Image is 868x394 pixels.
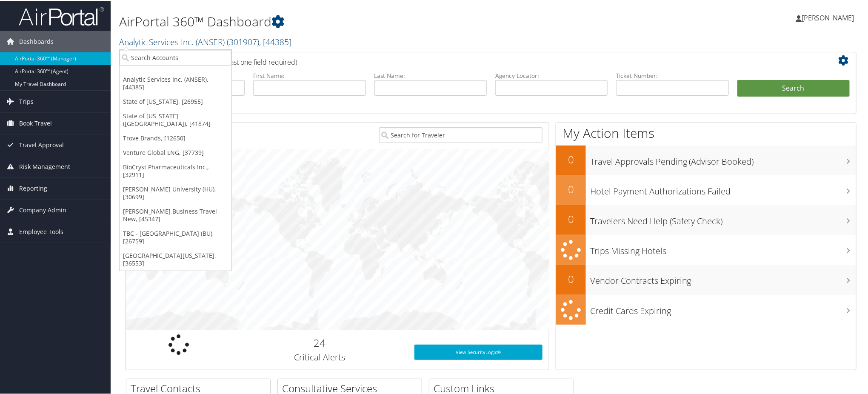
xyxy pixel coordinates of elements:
[556,151,586,166] h2: 0
[120,181,231,203] a: [PERSON_NAME] University (HU), [30699]
[379,126,542,142] input: Search for Traveler
[19,220,63,242] span: Employee Tools
[259,35,291,47] span: , [ 44385 ]
[227,35,259,47] span: ( 301907 )
[19,199,66,220] span: Company Admin
[556,211,586,226] h2: 0
[556,271,586,286] h2: 0
[556,234,856,264] a: Trips Missing Hotels
[19,112,52,133] span: Book Travel
[119,35,291,47] a: Analytic Services Inc. (ANSER)
[374,71,487,79] label: Last Name:
[19,155,70,177] span: Risk Management
[556,204,856,234] a: 0Travelers Need Help (Safety Check)
[590,300,856,316] h3: Credit Cards Expiring
[238,351,401,363] h3: Critical Alerts
[120,226,231,248] a: TBC - [GEOGRAPHIC_DATA] (BU), [26759]
[120,108,231,130] a: State of [US_STATE] ([GEOGRAPHIC_DATA]), [41874]
[616,71,728,79] label: Ticket Number:
[119,12,615,30] h1: AirPortal 360™ Dashboard
[590,210,856,226] h3: Travelers Need Help (Safety Check)
[556,145,856,174] a: 0Travel Approvals Pending (Advisor Booked)
[796,4,863,30] a: [PERSON_NAME]
[19,90,34,111] span: Trips
[590,240,856,256] h3: Trips Missing Hotels
[120,71,231,94] a: Analytic Services Inc. (ANSER), [44385]
[556,264,856,294] a: 0Vendor Contracts Expiring
[132,53,789,67] h2: Airtinerary Lookup
[120,94,231,108] a: State of [US_STATE], [26955]
[19,177,47,198] span: Reporting
[556,294,856,324] a: Credit Cards Expiring
[253,71,365,79] label: First Name:
[414,344,542,359] a: View SecurityLogic®
[556,123,856,141] h1: My Action Items
[19,30,54,51] span: Dashboards
[556,181,586,196] h2: 0
[120,145,231,159] a: Venture Global LNG, [37739]
[120,203,231,226] a: [PERSON_NAME] Business Travel - New, [45347]
[495,71,608,79] label: Agency Locator:
[737,79,850,96] button: Search
[590,180,856,197] h3: Hotel Payment Authorizations Failed
[216,57,297,66] span: (at least one field required)
[238,335,401,349] h2: 24
[120,248,231,270] a: [GEOGRAPHIC_DATA][US_STATE], [36553]
[590,270,856,286] h3: Vendor Contracts Expiring
[19,134,64,155] span: Travel Approval
[120,130,231,145] a: Trove Brands, [12650]
[120,159,231,181] a: BioCryst Pharmaceuticals Inc., [32911]
[556,174,856,204] a: 0Hotel Payment Authorizations Failed
[120,49,231,65] input: Search Accounts
[802,12,854,22] span: [PERSON_NAME]
[590,151,856,167] h3: Travel Approvals Pending (Advisor Booked)
[19,6,104,26] img: airportal-logo.png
